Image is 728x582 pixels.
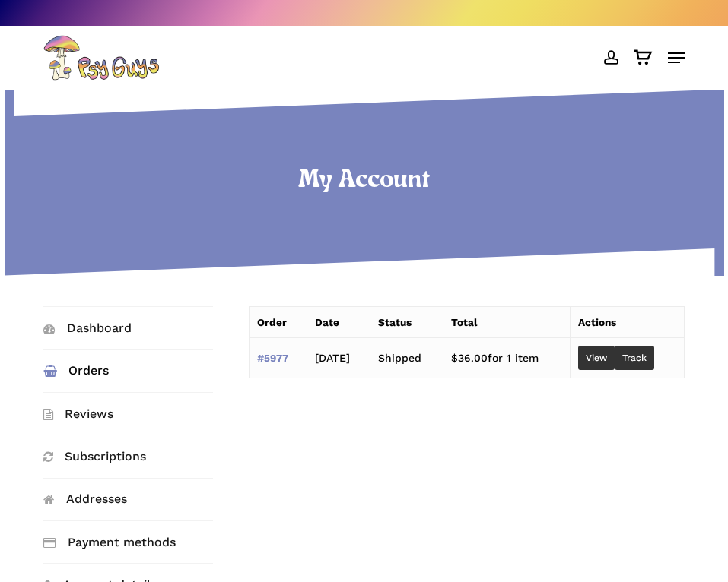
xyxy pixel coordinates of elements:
[578,316,616,328] span: Actions
[43,393,213,435] a: Reviews
[615,346,654,370] a: Track order number 5977
[315,316,339,328] span: Date
[451,316,477,328] span: Total
[257,352,288,364] a: View order number 5977
[626,35,660,81] a: Cart
[43,307,213,349] a: Dashboard
[43,479,213,520] a: Addresses
[668,50,685,65] a: Navigation Menu
[443,338,571,378] td: for 1 item
[43,521,213,563] a: Payment methods
[378,316,412,328] span: Status
[451,352,488,364] span: 36.00
[451,352,458,364] span: $
[315,352,350,364] time: [DATE]
[257,316,287,328] span: Order
[578,346,615,370] a: View order 5977
[43,350,213,391] a: Orders
[43,35,159,81] img: PsyGuys
[370,338,443,378] td: Shipped
[43,435,213,477] a: Subscriptions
